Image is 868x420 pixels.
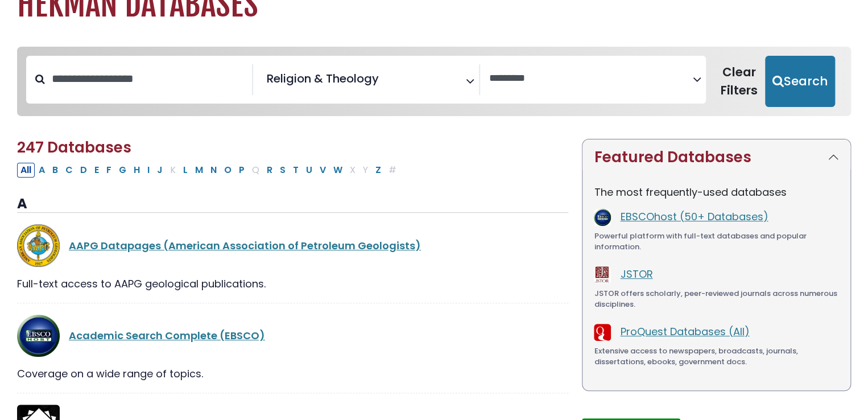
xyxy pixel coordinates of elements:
[35,163,48,178] button: Filter Results A
[180,163,191,178] button: Filter Results L
[45,69,252,88] input: Search database by title or keyword
[330,163,346,178] button: Filter Results W
[316,163,329,178] button: Filter Results V
[620,209,768,224] a: EBSCOhost (50+ Databases)
[594,230,839,253] div: Powerful platform with full-text databases and popular information.
[765,56,835,107] button: Submit for Search Results
[91,163,102,178] button: Filter Results E
[594,184,839,200] p: The most frequently-used databases
[267,70,379,87] span: Religion & Theology
[262,70,379,87] li: Religion & Theology
[130,163,143,178] button: Filter Results H
[17,137,131,158] span: 247 Databases
[381,76,389,88] textarea: Search
[77,163,90,178] button: Filter Results D
[235,163,248,178] button: Filter Results P
[17,163,35,178] button: All
[303,163,316,178] button: Filter Results U
[49,163,61,178] button: Filter Results B
[144,163,153,178] button: Filter Results I
[582,139,850,175] button: Featured Databases
[372,163,385,178] button: Filter Results Z
[276,163,289,178] button: Filter Results S
[69,238,421,253] a: AAPG Datapages (American Association of Petroleum Geologists)
[221,163,235,178] button: Filter Results O
[115,163,130,178] button: Filter Results G
[17,196,568,213] h3: A
[489,73,693,85] textarea: Search
[290,163,302,178] button: Filter Results T
[69,328,265,343] a: Academic Search Complete (EBSCO)
[594,288,839,310] div: JSTOR offers scholarly, peer-reviewed journals across numerous disciplines.
[713,56,765,107] button: Clear Filters
[62,163,76,178] button: Filter Results C
[17,276,568,291] div: Full-text access to AAPG geological publications.
[17,162,401,176] div: Alpha-list to filter by first letter of database name
[263,163,276,178] button: Filter Results R
[17,47,851,116] nav: Search filters
[154,163,166,178] button: Filter Results J
[620,267,652,281] a: JSTOR
[620,324,749,339] a: ProQuest Databases (All)
[192,163,206,178] button: Filter Results M
[103,163,115,178] button: Filter Results F
[594,345,839,368] div: Extensive access to newspapers, broadcasts, journals, dissertations, ebooks, government docs.
[17,366,568,381] div: Coverage on a wide range of topics.
[207,163,220,178] button: Filter Results N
